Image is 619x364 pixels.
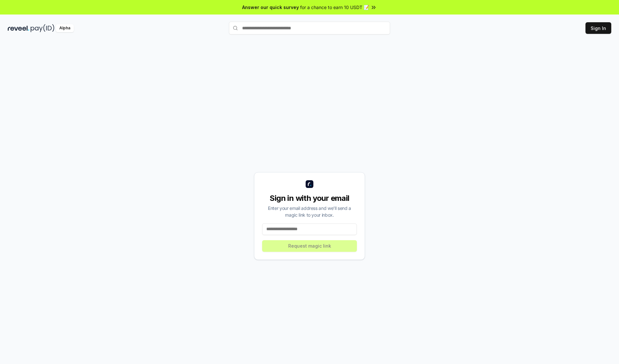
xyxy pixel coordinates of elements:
button: Sign In [585,22,611,34]
img: logo_small [306,180,313,188]
div: Sign in with your email [262,193,357,203]
img: pay_id [31,24,54,32]
div: Enter your email address and we’ll send a magic link to your inbox. [262,205,357,218]
span: for a chance to earn 10 USDT 📝 [300,4,369,11]
span: Answer our quick survey [242,4,299,11]
img: reveel_dark [8,24,29,32]
div: Alpha [56,24,74,32]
